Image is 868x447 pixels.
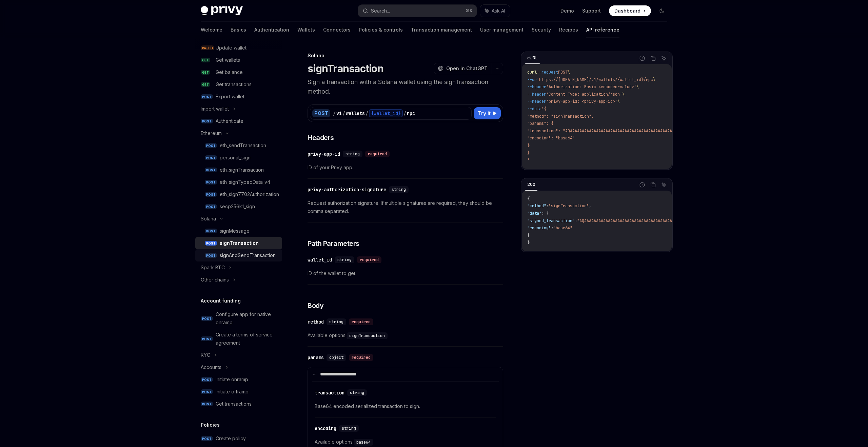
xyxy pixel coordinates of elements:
span: ⌘ K [466,8,473,14]
a: Support [582,7,601,14]
div: Get wallets [216,56,240,64]
div: personal_sign [220,154,251,162]
span: Path Parameters [308,239,359,248]
span: object [329,355,343,360]
span: Request authorization signature. If multiple signatures are required, they should be comma separa... [308,199,503,215]
div: required [349,354,373,361]
div: Import wallet [201,105,229,113]
span: } [527,233,530,238]
div: signMessage [220,227,250,235]
a: Wallets [297,22,315,38]
span: POST [205,204,217,209]
div: Initiate offramp [216,388,249,396]
span: string [329,319,343,325]
span: POST [205,241,217,246]
span: string [346,151,360,157]
button: Open in ChatGPT [434,63,492,74]
span: GET [201,58,210,63]
div: eth_sign7702Authorization [220,190,279,198]
a: POSTeth_sendTransaction [195,139,282,152]
a: Authentication [254,22,289,38]
div: POST [312,109,330,117]
div: eth_sendTransaction [220,141,266,150]
code: base64 [354,439,373,446]
span: POST [201,94,213,99]
a: Dashboard [609,5,651,16]
a: Basics [231,22,246,38]
span: 'privy-app-id: <privy-app-id>' [546,99,617,104]
span: POST [205,168,217,173]
button: Ask AI [659,54,668,63]
div: 200 [525,180,537,189]
div: Get transactions [216,80,252,89]
span: https://[DOMAIN_NAME]/v1/wallets/{wallet_id}/rpc [539,77,653,82]
div: {wallet_id} [369,109,403,117]
div: / [333,110,336,117]
div: eth_signTransaction [220,166,264,174]
span: POST [205,180,217,185]
span: Available options: [308,331,503,339]
div: Solana [201,215,216,223]
span: Ask AI [492,7,505,14]
div: Configure app for native onramp [216,310,278,327]
a: POSTInitiate onramp [195,373,282,386]
span: GET [201,70,210,75]
a: POSTeth_signTransaction [195,164,282,176]
div: eth_signTypedData_v4 [220,178,270,186]
span: POST [205,143,217,148]
a: POSTCreate a terms of service agreement [195,329,282,349]
a: POSTConfigure app for native onramp [195,308,282,329]
span: : [575,218,577,223]
span: string [342,426,356,431]
div: Create a terms of service agreement [216,331,278,347]
span: "encoding" [527,225,551,231]
h1: signTransaction [308,62,383,75]
div: transaction [315,389,344,396]
a: Welcome [201,22,222,38]
button: Toggle dark mode [656,5,667,16]
div: privy-app-id [308,151,340,157]
span: 'Content-Type: application/json' [546,92,622,97]
span: } [527,143,530,148]
span: } [527,240,530,245]
span: "signed_transaction" [527,218,575,223]
button: Ask AI [480,5,510,17]
span: --request [537,70,558,75]
div: privy-authorization-signature [308,186,386,193]
span: Dashboard [614,7,640,14]
a: POSTCreate policy [195,432,282,445]
span: Available options: [315,438,496,446]
div: KYC [201,351,210,359]
span: '{ [541,106,546,112]
span: } [527,150,530,156]
span: POST [205,253,217,258]
span: string [337,257,352,263]
span: "base64" [553,225,572,231]
span: --data [527,106,541,112]
div: Initiate onramp [216,375,248,384]
span: "params": { [527,121,553,126]
span: 'Authorization: Basic <encoded-value>' [546,84,636,90]
span: string [350,390,364,395]
a: POSTeth_signTypedData_v4 [195,176,282,188]
a: User management [480,22,524,38]
div: / [366,110,368,117]
div: params [308,354,324,361]
span: POST [201,436,213,441]
div: wallet_id [308,256,332,263]
button: Try it [474,107,501,119]
span: --header [527,92,546,97]
span: GET [201,82,210,87]
a: POSTsignMessage [195,225,282,237]
div: Accounts [201,363,221,371]
div: rpc [407,110,415,117]
span: Open in ChatGPT [446,65,488,72]
code: signTransaction [347,332,388,339]
span: Base64 encoded serialized transaction to sign. [315,402,496,410]
div: Get transactions [216,400,252,408]
span: : [546,203,549,209]
a: POSTpersonal_sign [195,152,282,164]
a: POSTExport wallet [195,91,282,103]
div: Other chains [201,276,229,284]
span: POST [201,336,213,342]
